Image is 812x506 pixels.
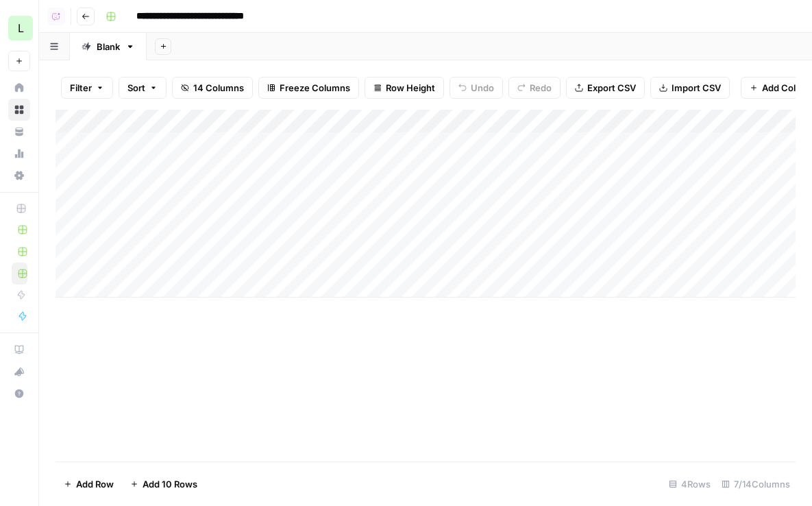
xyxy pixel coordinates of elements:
button: Undo [450,77,503,99]
button: Add Row [56,473,122,495]
span: Add Row [76,477,114,491]
div: What's new? [9,361,29,382]
button: Import CSV [650,77,730,99]
span: 14 Columns [193,81,244,95]
a: Settings [8,165,30,186]
span: Import CSV [672,81,721,95]
a: Home [8,77,30,99]
a: Browse [8,99,30,121]
button: What's new? [8,361,30,383]
button: Freeze Columns [258,77,359,99]
a: Your Data [8,121,30,143]
button: 14 Columns [172,77,253,99]
span: Row Height [386,81,435,95]
span: Export CSV [587,81,636,95]
a: Usage [8,143,30,165]
div: Blank [97,40,120,53]
div: 7/14 Columns [716,473,796,495]
span: Redo [530,81,552,95]
span: Filter [70,81,92,95]
div: 4 Rows [663,473,716,495]
span: Sort [127,81,145,95]
button: Row Height [365,77,444,99]
a: AirOps Academy [8,339,30,361]
button: Redo [508,77,561,99]
span: Freeze Columns [280,81,350,95]
span: Undo [471,81,494,95]
a: Blank [70,33,147,60]
button: Filter [61,77,113,99]
button: Workspace: Lily's AirCraft [8,11,30,45]
button: Add 10 Rows [122,473,206,495]
button: Sort [119,77,167,99]
button: Help + Support [8,383,30,405]
span: Add 10 Rows [143,477,197,491]
button: Export CSV [566,77,645,99]
span: L [18,20,24,36]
